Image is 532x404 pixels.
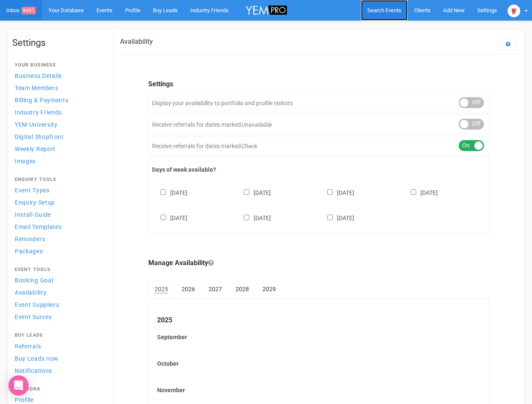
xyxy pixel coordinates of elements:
[15,199,55,206] span: Enquiry Setup
[15,289,46,296] span: Availability
[12,38,105,48] h1: Settings
[402,188,438,197] label: [DATE]
[12,340,105,352] a: Referrals
[15,121,58,128] span: YEM University
[12,209,105,220] a: Install Guide
[21,7,36,14] span: 9491
[12,94,105,106] a: Billing & Payments
[12,106,105,118] a: Industry Friends
[256,281,282,298] a: 2029
[15,267,102,272] h4: Event Tools
[15,248,43,255] span: Packages
[15,158,36,165] span: Images
[12,155,105,167] a: Images
[152,188,187,197] label: [DATE]
[327,189,333,195] input: [DATE]
[12,233,105,245] a: Reminders
[15,97,69,104] span: Billing & Payments
[157,386,481,394] label: November
[12,311,105,322] a: Event Survey
[160,189,166,195] input: [DATE]
[411,189,416,195] input: [DATE]
[319,213,354,222] label: [DATE]
[244,215,249,220] input: [DATE]
[12,184,105,196] a: Event Types
[414,7,430,13] span: Clients
[12,119,105,130] a: YEM University
[367,7,401,13] span: Search Events
[12,221,105,232] a: Email Templates
[12,82,105,93] a: Team Members
[15,223,62,230] span: Email Templates
[12,365,105,376] a: Notifications
[15,85,58,91] span: Team Members
[12,274,105,286] a: Booking Goal
[157,333,481,341] label: September
[15,314,52,320] span: Event Survey
[15,177,102,182] h4: Enquiry Tools
[15,63,102,68] h4: Your Business
[12,143,105,154] a: Weekly Report
[15,367,52,374] span: Notifications
[15,236,45,242] span: Reminders
[12,299,105,310] a: Event Suppliers
[15,277,53,284] span: Booking Goal
[120,38,153,45] h2: Availability
[241,121,271,128] em: Unavailable
[235,188,271,197] label: [DATE]
[12,70,105,81] a: Business Details
[15,187,50,194] span: Event Types
[152,213,187,222] label: [DATE]
[15,146,56,152] span: Weekly Report
[152,165,486,174] label: Days of week available?
[12,287,105,298] a: Availability
[148,136,489,155] div: Receive referrals for dates marked
[229,281,255,298] a: 2028
[202,281,228,298] a: 2027
[148,258,489,268] legend: Manage Availability
[241,143,257,149] em: Check
[8,375,29,396] div: Open Intercom Messenger
[15,72,62,79] span: Business Details
[244,189,249,195] input: [DATE]
[148,281,174,298] a: 2025
[15,301,59,308] span: Event Suppliers
[12,131,105,142] a: Digital Shopfront
[160,215,166,220] input: [DATE]
[15,387,102,392] h4: Network
[319,188,354,197] label: [DATE]
[148,93,489,112] div: Display your availability to portfolio and profile visitors
[12,245,105,257] a: Packages
[443,7,465,13] span: Add New
[148,114,489,134] div: Receive referrals for dates marked
[12,197,105,208] a: Enquiry Setup
[148,80,489,89] legend: Settings
[15,133,64,140] span: Digital Shopfront
[508,5,520,17] img: open-uri20250107-2-1pbi2ie
[327,215,333,220] input: [DATE]
[15,211,51,218] span: Install Guide
[12,353,105,364] a: Buy Leads now
[157,359,481,368] label: October
[15,333,102,338] h4: Buy Leads
[235,213,271,222] label: [DATE]
[175,281,201,298] a: 2026
[157,316,481,325] legend: 2025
